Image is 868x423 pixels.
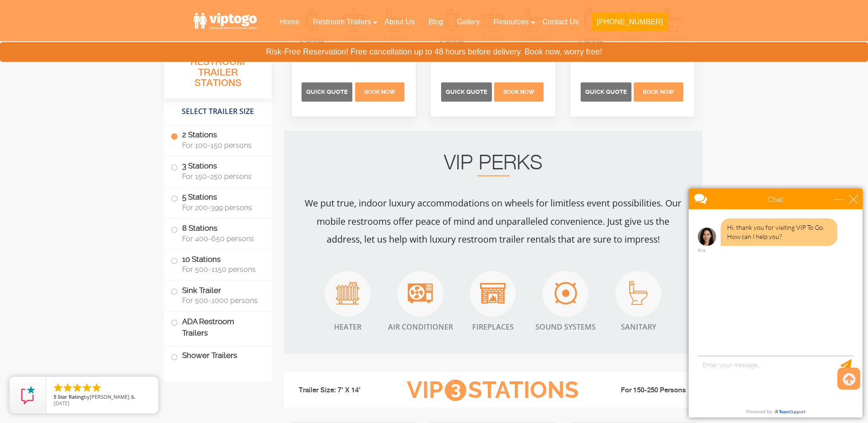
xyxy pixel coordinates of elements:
[302,194,684,248] p: We put true, indoor luxury accommodations on wheels for limitless event possibilities. Our mobile...
[291,377,393,404] li: Trailer Size: 7' X 14'
[171,125,265,154] label: 2 Stations
[182,296,261,305] span: For 500-1000 persons
[393,378,593,403] h3: VIP Stations
[53,382,64,393] li: 
[450,12,487,32] a: Gallery
[54,394,151,401] span: by
[581,87,633,95] a: Quick Quote
[171,312,265,343] label: ADA Restroom Trailers
[302,154,684,176] h2: VIP PERKS
[388,321,453,332] span: Air Conditioner
[306,12,377,32] a: Restroom Trailers
[377,12,421,32] a: About Us
[302,87,354,95] a: Quick Quote
[90,393,136,400] span: [PERSON_NAME] &.
[182,234,261,243] span: For 400-650 persons
[487,12,535,32] a: Resources
[683,183,868,423] iframe: Live Chat Box
[592,13,667,31] button: [PHONE_NUMBER]
[91,382,102,393] li: 
[445,380,466,401] span: 3
[446,88,487,95] span: Quick Quote
[58,393,84,400] span: Star Rating
[72,382,83,393] li: 
[171,281,265,309] label: Sink Trailer
[325,321,371,332] span: Heater
[171,219,265,247] label: 8 Stations
[535,321,596,332] span: Sound Systems
[615,321,661,332] span: Sanitary
[629,281,647,305] img: an icon of Air Sanitar
[19,386,37,404] img: Review Rating
[593,385,696,396] li: For 150-250 Persons
[306,88,348,95] span: Quick Quote
[535,12,585,32] a: Contact Us
[273,12,306,32] a: Home
[643,89,674,95] span: Book Now
[62,382,73,393] li: 
[421,12,450,32] a: Blog
[470,321,516,332] span: Fireplaces
[54,393,56,400] span: 5
[441,87,493,95] a: Quick Quote
[182,265,261,274] span: For 500-1150 persons
[164,43,272,98] h3: All Portable Restroom Trailer Stations
[633,87,685,95] a: Book Now
[585,12,674,37] a: [PHONE_NUMBER]
[164,103,272,120] h4: Select Trailer Size
[54,400,70,407] span: [DATE]
[354,87,405,95] a: Book Now
[585,88,627,95] span: Quick Quote
[81,382,92,393] li: 
[336,282,359,304] img: an icon of Heater
[182,203,261,212] span: For 200-399 persons
[364,89,395,95] span: Book Now
[171,250,265,278] label: 10 Stations
[493,87,545,95] a: Book Now
[171,188,265,216] label: 5 Stations
[171,157,265,185] label: 3 Stations
[182,172,261,181] span: For 150-250 persons
[555,282,577,304] img: an icon of Air Sound System
[182,141,261,150] span: For 100-150 persons
[408,283,433,303] img: an icon of Air Conditioner
[480,283,506,304] img: an icon of Air Fire Place
[171,346,265,366] label: Shower Trailers
[503,89,534,95] span: Book Now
